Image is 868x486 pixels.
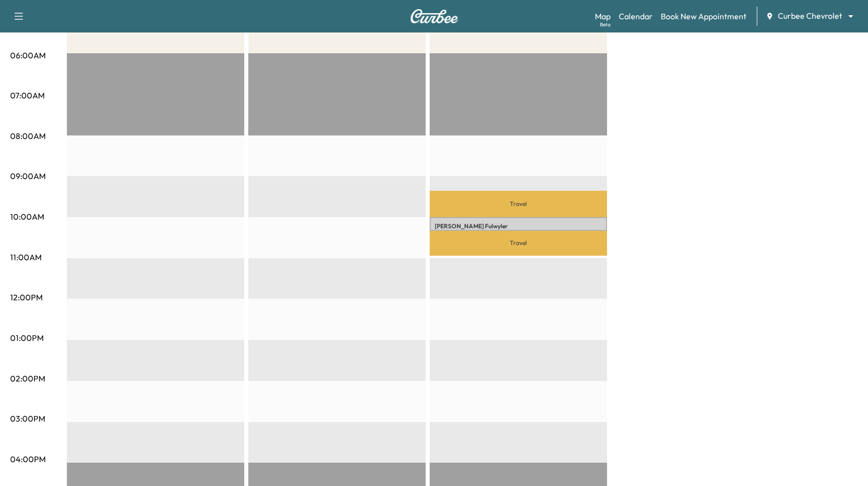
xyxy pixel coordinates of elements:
[10,453,46,465] p: 04:00PM
[10,130,46,142] p: 08:00AM
[619,10,653,22] a: Calendar
[10,291,43,303] p: 12:00PM
[600,21,611,28] div: Beta
[10,170,46,182] p: 09:00AM
[661,10,746,22] a: Book New Appointment
[10,412,45,425] p: 03:00PM
[10,372,45,385] p: 02:00PM
[10,211,44,223] p: 10:00AM
[430,231,607,256] p: Travel
[595,10,611,22] a: MapBeta
[778,10,842,22] span: Curbee Chevrolet
[435,222,602,230] p: [PERSON_NAME] Fulwyler
[10,89,45,101] p: 07:00AM
[430,191,607,217] p: Travel
[10,49,46,61] p: 06:00AM
[10,332,44,344] p: 01:00PM
[410,9,459,23] img: Curbee Logo
[10,251,42,263] p: 11:00AM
